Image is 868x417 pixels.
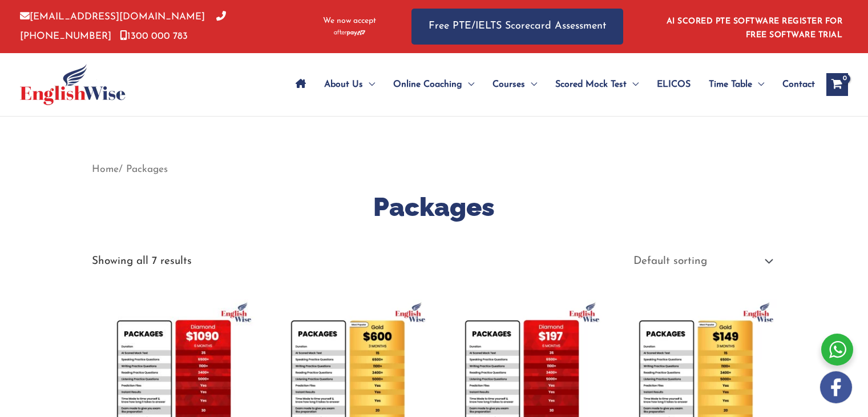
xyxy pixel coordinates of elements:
a: AI SCORED PTE SOFTWARE REGISTER FOR FREE SOFTWARE TRIAL [667,17,843,39]
p: Showing all 7 results [92,256,192,267]
a: 1300 000 783 [120,31,188,41]
span: Menu Toggle [627,65,639,105]
select: Shop order [624,251,776,272]
nav: Site Navigation: Main Menu [286,65,815,105]
a: Home [92,165,119,174]
span: About Us [324,65,363,105]
a: ELICOS [648,65,700,105]
span: Scored Mock Test [555,65,627,105]
span: Time Table [709,65,752,105]
a: Free PTE/IELTS Scorecard Assessment [411,9,623,45]
a: [EMAIL_ADDRESS][DOMAIN_NAME] [20,12,205,22]
aside: Header Widget 1 [660,8,848,45]
h1: Packages [92,189,777,225]
span: Online Coaching [393,65,462,105]
a: Online CoachingMenu Toggle [384,65,483,105]
nav: Breadcrumb [92,160,777,179]
span: We now accept [323,15,376,27]
img: white-facebook.png [820,371,852,403]
a: CoursesMenu Toggle [483,65,546,105]
span: Contact [782,65,815,105]
span: Courses [492,65,525,105]
span: Menu Toggle [752,65,764,105]
span: Menu Toggle [363,65,375,105]
a: Contact [773,65,815,105]
a: Time TableMenu Toggle [700,65,773,105]
img: cropped-ew-logo [20,64,126,105]
a: Scored Mock TestMenu Toggle [546,65,648,105]
a: About UsMenu Toggle [315,65,384,105]
a: [PHONE_NUMBER] [20,12,226,41]
img: Afterpay-Logo [334,30,365,36]
span: Menu Toggle [525,65,537,105]
span: Menu Toggle [462,65,474,105]
span: ELICOS [657,65,691,105]
a: View Shopping Cart, empty [826,73,848,96]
